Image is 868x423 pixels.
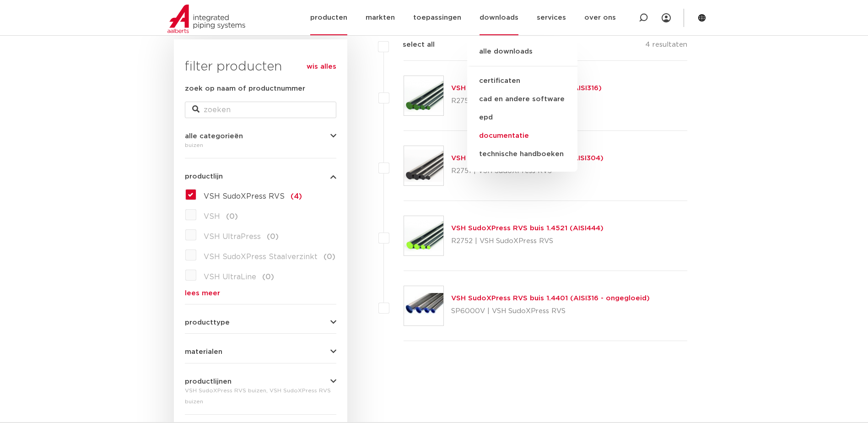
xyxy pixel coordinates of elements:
div: buizen [185,140,336,151]
span: (0) [323,253,335,260]
label: select all [389,39,435,50]
div: VSH SudoXPress RVS buizen, VSH SudoXPress RVS buizen [185,385,336,407]
img: Thumbnail for VSH SudoXPress RVS buis 1.4521 (AISI444) [404,216,443,255]
span: VSH UltraPress [204,233,261,240]
span: VSH SudoXPress RVS [204,193,285,200]
p: R2750 | VSH SudoXPress RVS [451,94,602,108]
span: VSH [204,213,220,220]
a: alle downloads [467,46,577,66]
span: VSH UltraLine [204,273,256,281]
span: (0) [262,273,274,281]
span: producttype [185,319,230,326]
p: R2751 | VSH SudoXPress RVS [451,164,604,179]
button: materialen [185,348,336,355]
p: SP6000V | VSH SudoXPress RVS [451,304,650,319]
button: producttype [185,319,336,326]
p: 4 resultaten [645,39,687,54]
span: (0) [226,213,238,220]
h3: filter producten [185,58,336,76]
span: VSH SudoXPress Staalverzinkt [204,253,318,260]
a: documentatie [467,127,577,145]
label: zoek op naam of productnummer [185,83,305,94]
input: zoeken [185,102,336,118]
img: Thumbnail for VSH SudoXPress RVS buis 1.4401 (AISI316 - ongegloeid) [404,286,443,325]
button: productlijnen [185,378,336,385]
a: VSH SudoXPress RVS buis 1.4401 (AISI316 - ongegloeid) [451,295,650,302]
span: (0) [267,233,279,240]
button: alle categorieën [185,133,336,140]
a: wis alles [307,61,336,72]
a: VSH SudoXPress RVS buis 1.4521 (AISI444) [451,225,604,232]
span: materialen [185,348,222,355]
a: technische handboeken [467,145,577,163]
img: Thumbnail for VSH SudoXPress RVS buis 1.4301 (AISI304) [404,146,443,185]
a: VSH SudoXPress RVS buis 1.4401 (AISI316) [451,85,602,92]
a: VSH SudoXPress RVS buis 1.4301 (AISI304) [451,155,604,162]
span: (4) [291,193,302,200]
span: productlijn [185,173,223,180]
a: lees meer [185,290,336,297]
img: Thumbnail for VSH SudoXPress RVS buis 1.4401 (AISI316) [404,76,443,115]
a: epd [467,108,577,127]
button: productlijn [185,173,336,180]
span: productlijnen [185,378,232,385]
span: alle categorieën [185,133,243,140]
p: R2752 | VSH SudoXPress RVS [451,234,604,249]
a: certificaten [467,72,577,90]
a: cad en andere software [467,90,577,108]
